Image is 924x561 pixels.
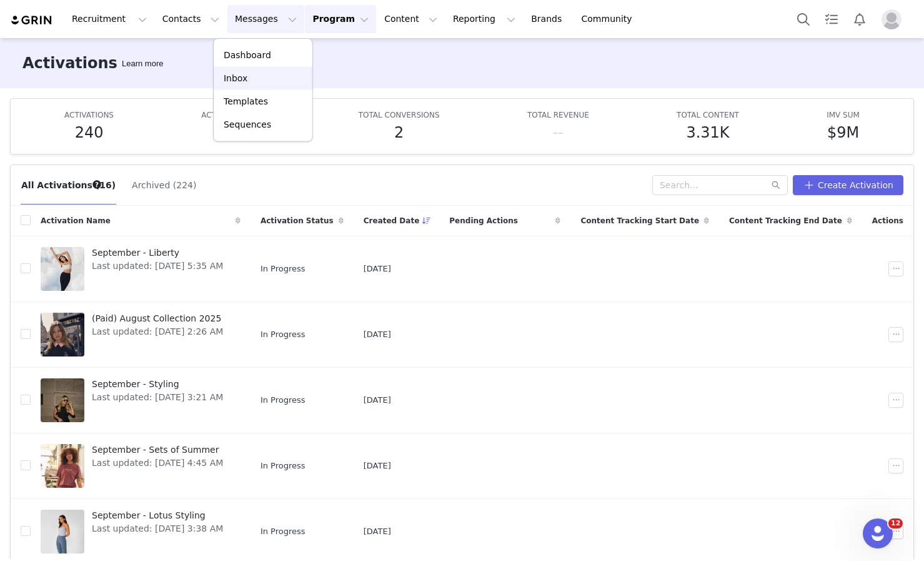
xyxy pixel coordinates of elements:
span: [DATE] [364,263,391,275]
span: IMV SUM [827,111,860,119]
span: Activation Status [261,215,334,226]
span: Activation Name [41,215,111,226]
img: grin logo [10,14,54,26]
span: 12 [888,518,903,528]
span: Last updated: [DATE] 4:45 AM [92,457,223,470]
span: In Progress [261,394,306,407]
a: (Paid) August Collection 2025Last updated: [DATE] 2:26 AM [41,310,241,360]
span: September - Liberty [92,246,223,260]
div: Tooltip anchor [119,58,166,70]
span: (Paid) August Collection 2025 [92,312,223,325]
span: September - Sets of Summer [92,443,223,457]
button: All Activations (16) [21,175,116,195]
span: September - Styling [92,378,223,391]
h5: 240 [75,121,104,144]
p: Sequences [224,118,271,131]
span: Last updated: [DATE] 3:38 AM [92,522,223,535]
span: TOTAL CONTENT [677,111,739,119]
span: [DATE] [364,525,391,538]
div: Actions [862,208,913,234]
span: TOTAL CONVERSIONS [359,111,440,119]
button: Contacts [155,5,227,33]
button: Notifications [846,5,873,33]
button: Search [790,5,817,33]
span: Pending Actions [449,215,518,226]
h5: 3.31K [686,121,729,144]
span: [DATE] [364,328,391,341]
span: In Progress [261,328,306,341]
span: Last updated: [DATE] 2:26 AM [92,325,223,338]
a: Community [574,5,645,33]
span: In Progress [261,263,306,275]
span: TOTAL REVENUE [527,111,589,119]
span: Last updated: [DATE] 3:21 AM [92,391,223,404]
span: ACTIVE CREATORS [201,111,271,119]
span: [DATE] [364,394,391,407]
span: September - Lotus Styling [92,509,223,522]
h5: 2 [394,121,404,144]
button: Reporting [445,5,523,33]
span: Content Tracking End Date [729,215,842,226]
a: September - Lotus StylingLast updated: [DATE] 3:38 AM [41,507,241,557]
span: In Progress [261,525,306,538]
iframe: Intercom live chat [863,518,893,548]
button: Archived (224) [131,175,197,195]
button: Content [377,5,445,33]
button: Profile [874,9,914,29]
h5: -- [553,121,564,144]
p: Dashboard [224,49,271,62]
p: Templates [224,95,268,108]
a: September - Sets of SummerLast updated: [DATE] 4:45 AM [41,441,241,491]
a: Tasks [818,5,845,33]
h3: Activations [22,52,117,74]
span: Content Tracking Start Date [580,215,699,226]
a: September - LibertyLast updated: [DATE] 5:35 AM [41,244,241,294]
button: Recruitment [64,5,154,33]
button: Create Activation [793,175,903,195]
a: Brands [524,5,573,33]
span: Last updated: [DATE] 5:35 AM [92,260,223,273]
button: Program [305,5,376,33]
h5: $9M [827,121,859,144]
span: In Progress [261,460,306,472]
span: [DATE] [364,460,391,472]
a: September - StylingLast updated: [DATE] 3:21 AM [41,375,241,425]
img: placeholder-profile.jpg [882,9,902,29]
button: Messages [227,5,304,33]
div: Tooltip anchor [91,179,102,190]
p: Inbox [224,72,247,85]
i: icon: search [772,181,780,190]
input: Search... [652,175,788,195]
span: ACTIVATIONS [64,111,114,119]
span: Created Date [364,215,420,226]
